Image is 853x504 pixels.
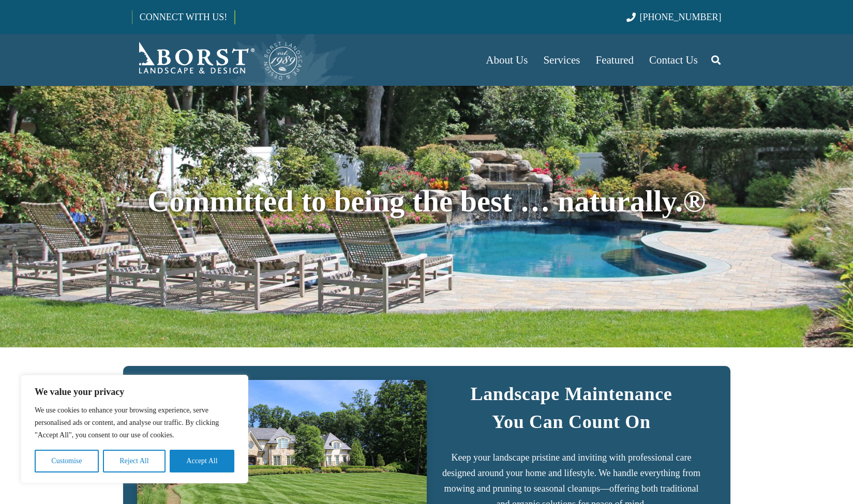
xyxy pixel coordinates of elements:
a: Featured [588,34,641,86]
a: CONNECT WITH US! [132,5,234,29]
div: We value your privacy [21,375,248,483]
a: [PHONE_NUMBER] [626,12,721,22]
span: [PHONE_NUMBER] [640,12,722,22]
button: Accept All [170,450,234,472]
span: About Us [486,54,528,66]
a: About Us [478,34,535,86]
button: Customise [35,450,99,472]
strong: You Can Count On [492,411,651,432]
a: Borst-Logo [132,39,304,81]
button: Reject All [103,450,166,472]
strong: Landscape Maintenance [470,384,672,404]
p: We value your privacy [35,386,234,398]
span: Contact Us [649,54,698,66]
span: Featured [596,54,634,66]
a: Search [706,47,726,73]
span: Committed to being the best … naturally.® [147,185,706,218]
span: Services [543,54,580,66]
a: Contact Us [641,34,706,86]
a: Services [535,34,588,86]
p: We use cookies to enhance your browsing experience, serve personalised ads or content, and analys... [35,404,234,441]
